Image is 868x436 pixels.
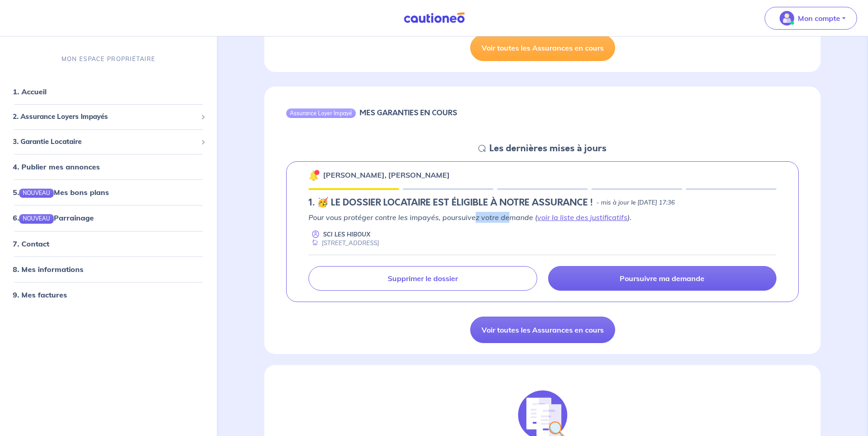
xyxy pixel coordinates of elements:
[4,260,213,278] div: 8. Mes informations
[13,290,67,299] a: 9. Mes factures
[4,108,213,126] div: 2. Assurance Loyers Impayés
[308,170,319,181] img: 🔔
[13,87,46,96] a: 1. Accueil
[548,266,776,291] a: Poursuivre ma demande
[4,234,213,252] div: 7. Contact
[4,209,213,227] div: 6.NOUVEAUParrainage
[13,264,83,273] a: 8. Mes informations
[780,11,794,26] img: illu_account_valid_menu.svg
[323,169,450,180] p: [PERSON_NAME], [PERSON_NAME]
[13,239,49,248] a: 7. Contact
[360,108,457,117] h6: MES GARANTIES EN COURS
[400,12,468,24] img: Cautioneo
[323,230,370,239] p: SCI LES HIBOUX
[13,136,197,147] span: 3. Garantie Locataire
[388,274,458,283] p: Supprimer le dossier
[4,82,213,101] div: 1. Accueil
[308,266,537,291] a: Supprimer le dossier
[620,274,704,283] p: Poursuivre ma demande
[13,213,94,222] a: 6.NOUVEAUParrainage
[537,213,627,222] a: voir la liste des justificatifs
[308,197,776,208] div: state: ELIGIBILITY-RESULT-IN-PROGRESS, Context: NEW,MAYBE-CERTIFICATE,RELATIONSHIP,LESSOR-DOCUMENTS
[4,158,213,176] div: 4. Publier mes annonces
[308,239,379,247] div: [STREET_ADDRESS]
[62,55,155,63] p: MON ESPACE PROPRIÉTAIRE
[13,112,197,122] span: 2. Assurance Loyers Impayés
[308,212,776,223] p: Pour vous protéger contre les impayés, poursuivez votre demande ( ).
[308,197,593,208] h5: 1.︎ 🥳 LE DOSSIER LOCATAIRE EST ÉLIGIBLE À NOTRE ASSURANCE !
[13,162,100,171] a: 4. Publier mes annonces
[470,35,615,61] a: Voir toutes les Assurances en cours
[470,317,615,343] a: Voir toutes les Assurances en cours
[4,183,213,201] div: 5.NOUVEAUMes bons plans
[489,143,606,154] h5: Les dernières mises à jours
[765,7,857,30] button: illu_account_valid_menu.svgMon compte
[798,13,840,24] p: Mon compte
[596,198,675,207] p: - mis à jour le [DATE] 17:36
[286,108,356,118] div: Assurance Loyer Impayé
[4,285,213,303] div: 9. Mes factures
[4,133,213,150] div: 3. Garantie Locataire
[13,188,109,197] a: 5.NOUVEAUMes bons plans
